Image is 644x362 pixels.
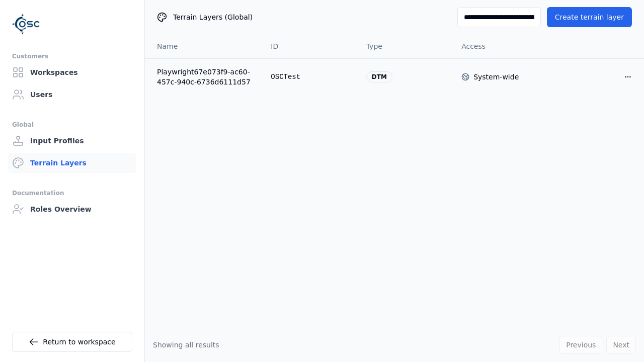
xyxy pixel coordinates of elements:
[8,84,136,105] a: Users
[12,50,132,62] div: Customers
[547,7,632,27] button: Create terrain layer
[271,72,350,82] div: OSCTest
[473,72,519,82] div: System-wide
[173,12,253,22] span: Terrain Layers (Global)
[8,199,136,219] a: Roles Overview
[358,34,453,58] th: Type
[12,10,40,38] img: Logo
[145,34,263,58] th: Name
[8,131,136,151] a: Input Profiles
[8,153,136,173] a: Terrain Layers
[12,332,132,352] a: Return to workspace
[12,119,132,131] div: Global
[157,67,255,87] a: Playwright67e073f9-ac60-457c-940c-6736d6111d57
[366,71,392,82] div: dtm
[12,187,132,199] div: Documentation
[453,34,548,58] th: Access
[263,34,358,58] th: ID
[8,62,136,82] a: Workspaces
[153,341,219,349] span: Showing all results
